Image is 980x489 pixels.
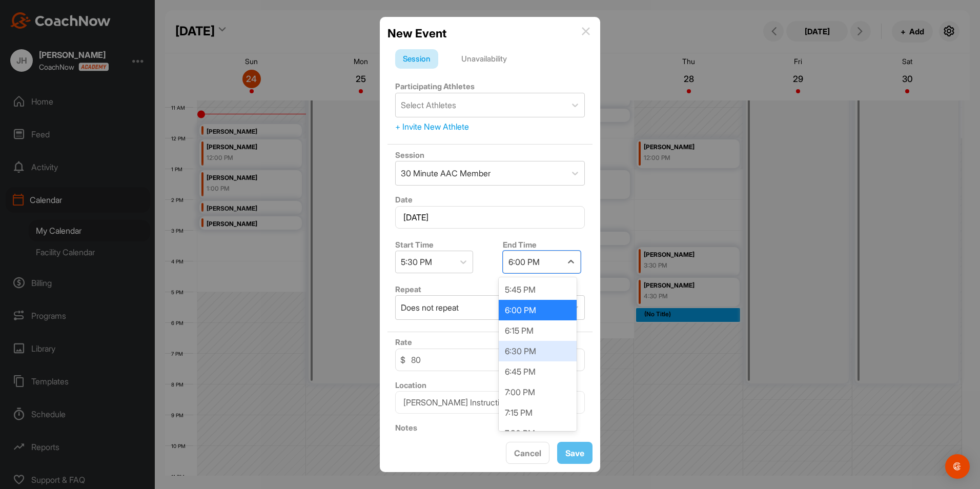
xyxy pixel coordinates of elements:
[582,27,590,35] img: info
[395,240,434,250] label: Start Time
[508,256,540,268] div: 6:00 PM
[499,423,577,443] div: 7:30 PM
[395,49,438,69] div: Session
[395,284,421,294] label: Repeat
[387,25,446,42] h2: New Event
[499,382,577,402] div: 7:00 PM
[499,279,577,300] div: 5:45 PM
[454,49,515,69] div: Unavailability
[395,195,413,205] label: Date
[499,320,577,341] div: 6:15 PM
[401,301,459,314] div: Does not repeat
[499,341,577,361] div: 6:30 PM
[395,120,585,133] div: + Invite New Athlete
[499,402,577,423] div: 7:15 PM
[503,240,537,250] label: End Time
[395,81,475,91] label: Participating Athletes
[400,354,405,366] span: $
[506,442,549,464] button: Cancel
[401,256,432,268] div: 5:30 PM
[945,454,970,479] div: Open Intercom Messenger
[395,349,585,371] input: 0
[401,99,456,111] div: Select Athletes
[499,361,577,382] div: 6:45 PM
[395,380,426,390] label: Location
[395,206,585,229] input: Select Date
[499,300,577,320] div: 6:00 PM
[557,442,593,464] button: Save
[395,423,417,433] label: Notes
[401,167,491,179] div: 30 Minute AAC Member
[395,337,412,347] label: Rate
[395,150,424,160] label: Session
